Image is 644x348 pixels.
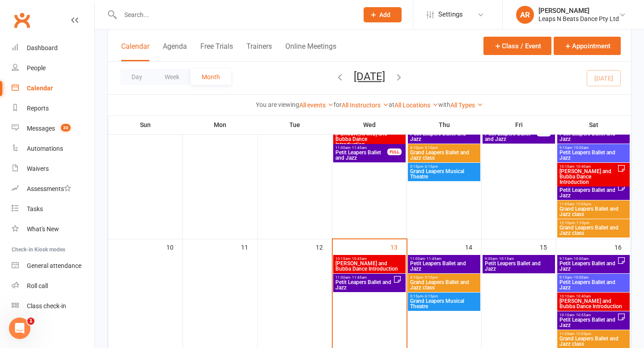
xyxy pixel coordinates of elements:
th: Tue [258,115,332,134]
span: Settings [438,4,463,25]
div: 10 [166,239,182,254]
button: Online Meetings [285,42,336,61]
span: Petit Leapers Ballet and Jazz [559,187,617,198]
a: People [12,58,94,78]
a: Automations [12,139,94,159]
a: All events [299,102,334,109]
div: Calendar [27,85,53,92]
div: General attendance [27,262,81,269]
th: Wed [332,115,407,134]
a: Dashboard [12,38,94,58]
span: - 6:15pm [423,294,438,298]
strong: You are viewing [256,101,299,108]
span: - 10:55am [574,313,591,317]
span: Petit Leapers Ballet and Jazz [559,280,628,290]
th: Thu [407,115,482,134]
div: What's New [27,225,59,233]
span: - 10:45am [350,257,367,261]
span: Petit Leapers Ballet and Jazz [410,131,479,142]
div: People [27,64,46,72]
a: Calendar [12,78,94,98]
button: Class / Event [483,37,551,55]
div: FULL [387,149,402,155]
button: Free Trials [200,42,233,61]
button: Week [153,69,191,85]
span: [PERSON_NAME] and Bubba Dance Introduction [335,131,393,147]
span: Petit Leapers Ballet and Jazz [559,261,617,272]
span: Petit Leapers Ballet and Jazz [410,261,479,272]
span: 10:15am [335,257,404,261]
button: Add [364,7,402,22]
a: Class kiosk mode [12,296,94,316]
a: All Types [450,102,483,109]
div: Class check-in [27,302,66,310]
span: 10:10am [559,294,628,298]
div: Assessments [27,185,71,192]
span: Grand Leapers Ballet and Jazz class [559,336,628,347]
span: - 10:00am [572,146,589,150]
span: 11:05am [559,202,628,206]
span: Petit Leapers Ballet and Jazz [559,150,628,161]
th: Sat [556,115,631,134]
span: - 6:15pm [423,165,438,169]
span: - 10:40am [574,294,591,298]
span: 9:15am [559,276,628,280]
span: Petit Leapers Ballet and Jazz [484,261,553,272]
span: Grand Leapers Ballet and Jazz class [559,225,628,236]
button: Appointment [554,37,621,55]
span: - 10:40am [574,165,591,169]
div: 16 [614,239,631,254]
button: [DATE] [354,70,385,83]
iframe: Intercom live chat [9,318,30,339]
span: Add [379,11,390,18]
span: Grand Leapers Ballet and Jazz class [410,280,479,290]
div: Reports [27,105,49,112]
div: 13 [390,239,407,254]
span: 5:15pm [410,165,479,169]
span: 11:00am [335,146,388,150]
span: 11:00am [410,257,479,261]
span: [PERSON_NAME] and Bubba Dance Introduction [559,298,628,309]
span: Grand Leapers Musical Theatre [410,169,479,179]
div: Automations [27,145,63,152]
span: Petit Leapers Ballet and Jazz [335,280,393,290]
a: What's New [12,219,94,239]
a: Assessments [12,179,94,199]
span: - 11:45am [350,146,367,150]
span: - 10:00am [572,257,589,261]
th: Sun [108,115,183,134]
div: Leaps N Beats Dance Pty Ltd [538,15,619,23]
span: 30 [61,124,71,132]
th: Mon [183,115,258,134]
div: 12 [316,239,332,254]
span: 10:10am [559,165,617,169]
span: Petit Leapers Ballet and Jazz [559,317,617,328]
a: Reports [12,98,94,119]
div: 14 [465,239,481,254]
span: Grand Leapers Ballet and Jazz class [410,150,479,161]
button: Day [120,69,153,85]
span: - 1:10pm [575,221,589,225]
div: [PERSON_NAME] [538,7,619,15]
span: [PERSON_NAME] and Bubba Dance Introduction [335,261,404,272]
span: - 5:10pm [423,146,438,150]
button: Month [191,69,231,85]
a: Messages 30 [12,119,94,139]
span: 10:10am [559,313,617,317]
span: 4:10pm [410,276,479,280]
div: AR [516,6,534,24]
button: Trainers [246,42,272,61]
input: Search... [118,8,352,21]
span: - 11:45am [425,257,441,261]
strong: for [334,101,342,108]
div: Roll call [27,282,48,289]
a: General attendance kiosk mode [12,256,94,276]
span: 1 [27,318,34,325]
span: Grand Leapers Musical Theatre [410,298,479,309]
span: 4:10pm [410,146,479,150]
span: Petit Leapers Ballet and Jazz [484,131,537,142]
div: Waivers [27,165,49,172]
button: Agenda [163,42,187,61]
div: Dashboard [27,44,58,51]
div: 11 [241,239,257,254]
